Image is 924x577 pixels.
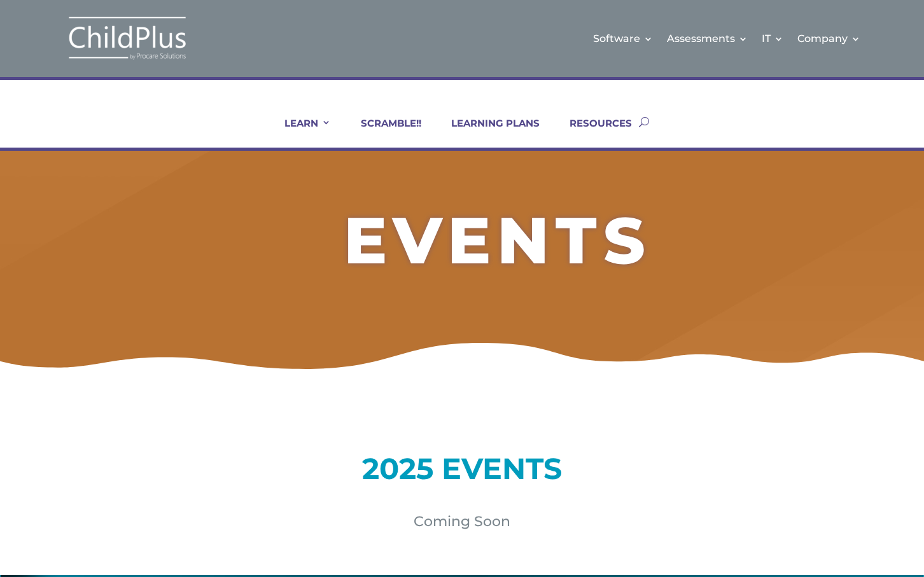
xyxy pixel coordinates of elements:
h2: EVENTS [90,209,905,280]
a: Software [593,13,653,64]
h1: 2025 EVENTS [55,454,869,490]
a: RESOURCES [554,117,632,148]
a: LEARN [269,117,331,148]
a: Company [797,13,860,64]
a: LEARNING PLANS [435,117,540,148]
a: IT [762,13,783,64]
a: Assessments [667,13,748,64]
a: SCRAMBLE!! [345,117,421,148]
p: Coming Soon [55,514,869,529]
